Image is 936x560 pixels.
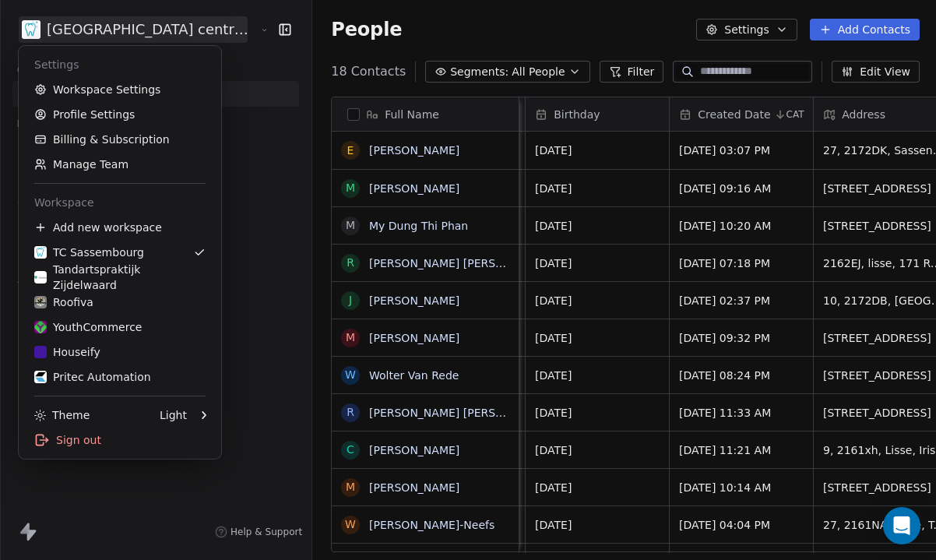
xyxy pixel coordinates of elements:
img: cropped-favo.png [34,246,47,259]
img: Roofiva%20logo%20flavicon.png [34,296,47,308]
div: YouthCommerce [34,319,142,335]
div: TC Sassembourg [34,245,144,260]
img: cropped-Favicon-Zijdelwaard.webp [34,271,47,284]
div: Pritec Automation [34,369,151,385]
div: Houseify [34,344,100,360]
a: Billing & Subscription [25,127,215,152]
div: Roofiva [34,294,93,310]
div: Workspace [25,190,215,215]
img: YC%20tumbnail%20flavicon.png [34,321,47,333]
a: Profile Settings [25,102,215,127]
a: Workspace Settings [25,77,215,102]
div: Settings [25,52,215,77]
a: Manage Team [25,152,215,177]
div: Tandartspraktijk Zijdelwaard [34,262,206,293]
div: Theme [34,407,90,423]
div: Light [160,407,187,423]
div: Sign out [25,428,215,453]
div: Add new workspace [25,215,215,240]
img: b646f82e.png [34,371,47,383]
